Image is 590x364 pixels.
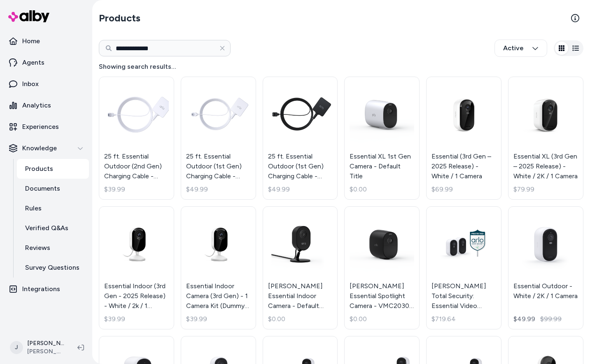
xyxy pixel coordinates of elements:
[17,238,89,258] a: Reviews
[344,77,420,200] a: Essential XL 1st Gen Camera - Default TitleEssential XL 1st Gen Camera - Default Title$0.00
[25,223,68,233] p: Verified Q&As
[22,284,60,294] p: Integrations
[27,339,64,348] p: [PERSON_NAME]
[494,40,547,57] button: Active
[10,341,23,354] span: J
[27,348,64,356] span: [PERSON_NAME] Prod
[25,164,53,174] p: Products
[22,58,44,68] p: Agents
[3,117,89,137] a: Experiences
[25,243,50,253] p: Reviews
[3,53,89,72] a: Agents
[181,206,256,329] a: Essential Indoor Camera (3rd Gen) - 1 Camera Kit (Dummy for Promo Page) - WhiteEssential Indoor C...
[99,77,174,200] a: 25 ft. Essential Outdoor (2nd Gen) Charging Cable - White25 ft. Essential Outdoor (2nd Gen) Charg...
[508,77,583,200] a: Essential XL (3rd Gen – 2025 Release) - White / 2K / 1 CameraEssential XL (3rd Gen – 2025 Release...
[17,179,89,198] a: Documents
[17,159,89,179] a: Products
[3,96,89,115] a: Analytics
[8,10,49,22] img: alby Logo
[426,77,501,200] a: Essential (3rd Gen – 2025 Release) - White / 1 CameraEssential (3rd Gen – 2025 Release) - White /...
[263,77,338,200] a: 25 ft. Essential Outdoor (1st Gen) Charging Cable - Black25 ft. Essential Outdoor (1st Gen) Charg...
[3,74,89,94] a: Inbox
[263,206,338,329] a: Arlo Essential Indoor Camera - Default Title[PERSON_NAME] Essential Indoor Camera - Default Title...
[344,206,420,329] a: Arlo Essential Spotlight Camera - VMC2030-100NAS[PERSON_NAME] Essential Spotlight Camera - VMC203...
[17,258,89,278] a: Survey Questions
[25,263,79,273] p: Survey Questions
[22,143,57,153] p: Knowledge
[22,122,59,132] p: Experiences
[508,206,583,329] a: Essential Outdoor - White / 2K / 1 CameraEssential Outdoor - White / 2K / 1 Camera$49.99$99.99
[99,12,140,25] h2: Products
[22,36,40,46] p: Home
[3,279,89,299] a: Integrations
[426,206,501,329] a: Arlo Total Security: Essential Video Bundle[PERSON_NAME] Total Security: Essential Video Bundle$7...
[99,62,583,72] h4: Showing search results...
[181,77,256,200] a: 25 ft. Essential Outdoor (1st Gen) Charging Cable - White25 ft. Essential Outdoor (1st Gen) Charg...
[99,206,174,329] a: Essential Indoor (3rd Gen - 2025 Release) - White / 2k / 1 CameraEssential Indoor (3rd Gen - 2025...
[17,218,89,238] a: Verified Q&As
[17,198,89,218] a: Rules
[5,334,71,361] button: J[PERSON_NAME][PERSON_NAME] Prod
[22,100,51,110] p: Analytics
[3,31,89,51] a: Home
[25,184,60,194] p: Documents
[3,138,89,158] button: Knowledge
[22,79,39,89] p: Inbox
[25,203,42,213] p: Rules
